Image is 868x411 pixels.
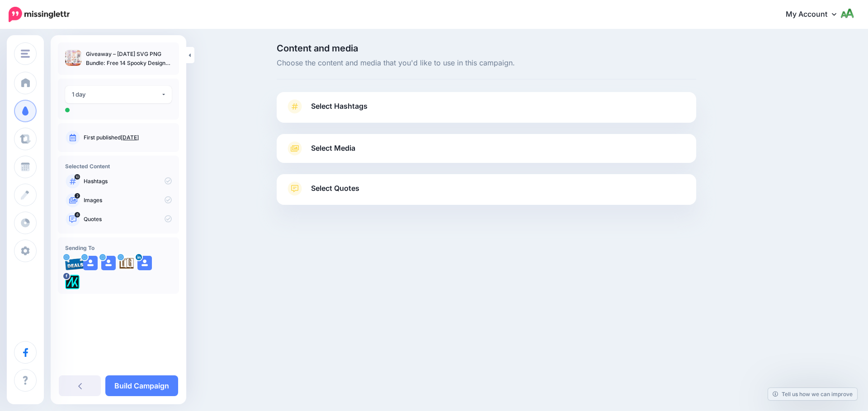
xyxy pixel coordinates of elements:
div: 1 day [72,89,161,100]
img: user_default_image.png [101,256,116,270]
a: My Account [777,4,854,26]
span: Content and media [277,44,696,53]
img: 300371053_782866562685722_1733786435366177641_n-bsa128417.png [65,275,80,289]
p: First published [84,134,172,142]
a: Select Quotes [286,181,687,205]
img: 7a37a4476b6f0afec0a851222028ec67_thumb.jpg [65,50,81,66]
p: Quotes [84,215,172,223]
a: [DATE] [121,134,139,141]
button: 1 day [65,86,172,103]
img: user_default_image.png [137,256,152,270]
img: Missinglettr [9,7,70,22]
a: Select Media [286,141,687,156]
img: menu.png [21,50,30,58]
h4: Selected Content [65,163,172,170]
span: 2 [75,193,80,199]
span: Choose the content and media that you'd like to use in this campaign. [277,57,696,69]
a: Tell us how we can improve [768,388,857,400]
p: Images [84,196,172,204]
p: Giveaway – [DATE] SVG PNG Bundle: Free 14 Spooky Designs, 300 DPI Transparent | Commercial License [86,50,172,68]
span: Select Hashtags [311,100,368,112]
span: Select Quotes [311,182,359,194]
p: Hashtags [84,177,172,185]
img: user_default_image.png [83,256,98,270]
h4: Sending To [65,245,172,251]
a: Select Hashtags [286,99,687,123]
span: 10 [75,174,80,180]
span: Select Media [311,142,355,154]
img: 95cf0fca748e57b5e67bba0a1d8b2b21-27699.png [65,256,85,270]
img: agK0rCH6-27705.jpg [119,256,134,270]
span: 6 [75,212,80,217]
